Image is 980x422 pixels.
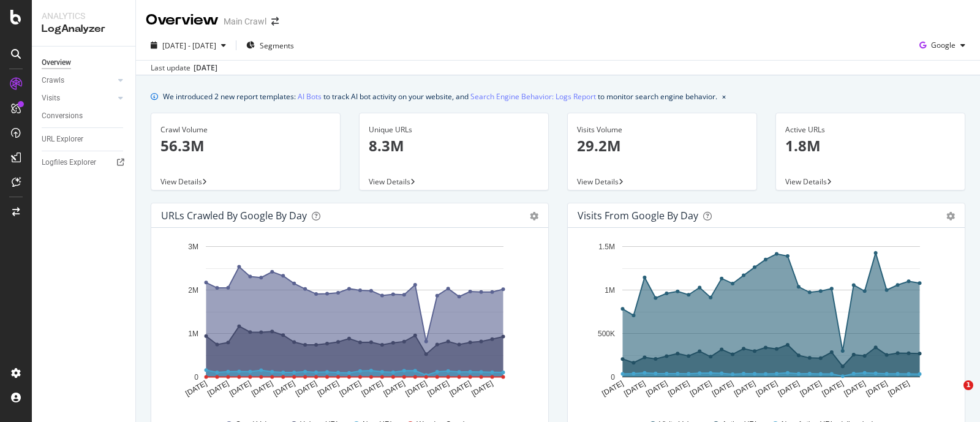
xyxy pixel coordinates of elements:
[163,90,717,103] div: We introduced 2 new report templates: to track AI bot activity on your website, and to monitor se...
[160,176,202,187] span: View Details
[785,176,827,187] span: View Details
[577,176,619,187] span: View Details
[963,380,973,390] span: 1
[785,124,956,135] div: Active URLs
[161,238,533,408] svg: A chart.
[938,380,968,410] iframe: Intercom live chat
[42,74,115,87] a: Crawls
[688,379,713,398] text: [DATE]
[666,379,691,398] text: [DATE]
[710,379,735,398] text: [DATE]
[194,62,217,73] div: [DATE]
[886,379,911,398] text: [DATE]
[821,379,845,398] text: [DATE]
[188,286,198,295] text: 2M
[360,379,385,398] text: [DATE]
[188,243,198,251] text: 3M
[42,22,126,36] div: LogAnalyzer
[448,379,472,398] text: [DATE]
[611,373,615,382] text: 0
[146,10,219,31] div: Overview
[224,15,266,28] div: Main Crawl
[151,90,965,103] div: info banner
[577,124,747,135] div: Visits Volume
[426,379,451,398] text: [DATE]
[260,40,294,51] span: Segments
[864,379,889,398] text: [DATE]
[42,156,96,169] div: Logfiles Explorer
[188,330,198,338] text: 1M
[241,36,299,55] button: Segments
[644,379,669,398] text: [DATE]
[755,379,779,398] text: [DATE]
[271,17,279,26] div: arrow-right-arrow-left
[162,40,216,51] span: [DATE] - [DATE]
[914,36,970,55] button: Google
[294,379,318,398] text: [DATE]
[530,212,538,220] div: gear
[228,379,252,398] text: [DATE]
[42,110,127,122] a: Conversions
[369,124,539,135] div: Unique URLs
[785,135,956,156] p: 1.8M
[206,379,230,398] text: [DATE]
[42,56,71,69] div: Overview
[272,379,296,398] text: [DATE]
[42,92,115,105] a: Visits
[719,88,729,105] button: close banner
[161,209,307,222] div: URLs Crawled by Google by day
[160,135,331,156] p: 56.3M
[777,379,801,398] text: [DATE]
[470,379,494,398] text: [DATE]
[598,330,615,338] text: 500K
[42,56,127,69] a: Overview
[42,133,127,146] a: URL Explorer
[42,92,60,105] div: Visits
[578,209,698,222] div: Visits from Google by day
[369,135,539,156] p: 8.3M
[600,379,625,398] text: [DATE]
[151,62,217,73] div: Last update
[146,36,231,55] button: [DATE] - [DATE]
[382,379,407,398] text: [DATE]
[605,286,615,295] text: 1M
[184,379,208,398] text: [DATE]
[843,379,867,398] text: [DATE]
[931,40,956,50] span: Google
[298,90,322,103] a: AI Bots
[42,10,126,22] div: Analytics
[598,243,615,251] text: 1.5M
[578,238,949,408] svg: A chart.
[470,90,596,103] a: Search Engine Behavior: Logs Report
[194,373,198,382] text: 0
[250,379,274,398] text: [DATE]
[369,176,410,187] span: View Details
[42,74,64,87] div: Crawls
[733,379,757,398] text: [DATE]
[316,379,341,398] text: [DATE]
[577,135,747,156] p: 29.2M
[946,212,955,220] div: gear
[338,379,363,398] text: [DATE]
[42,133,83,146] div: URL Explorer
[622,379,647,398] text: [DATE]
[404,379,429,398] text: [DATE]
[42,110,83,122] div: Conversions
[160,124,331,135] div: Crawl Volume
[799,379,823,398] text: [DATE]
[42,156,127,169] a: Logfiles Explorer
